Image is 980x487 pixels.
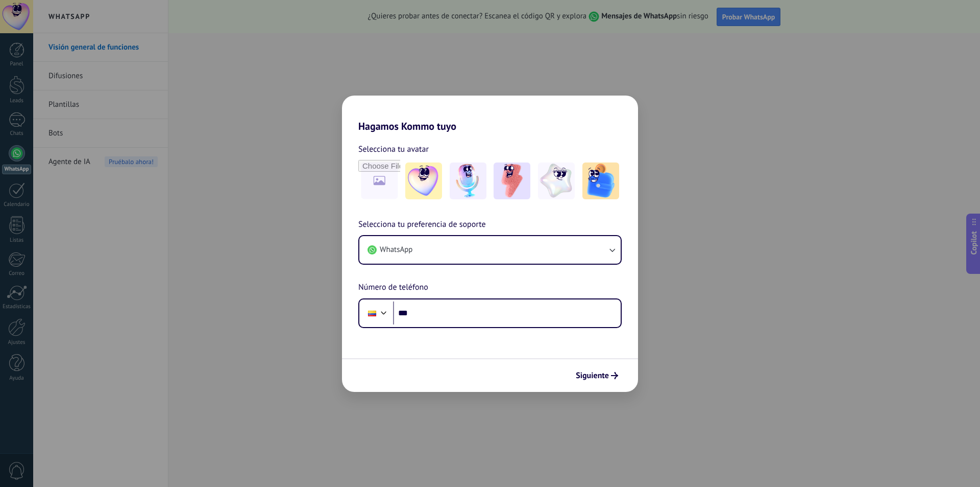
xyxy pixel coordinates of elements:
[538,163,575,199] img: -4.jpeg
[358,143,429,156] span: Selecciona tu avatar
[405,163,442,199] img: -1.jpeg
[358,281,428,294] span: Número de teléfono
[450,163,486,199] img: -2.jpeg
[582,163,619,199] img: -5.jpeg
[494,163,530,199] img: -3.jpeg
[359,236,621,264] button: WhatsApp
[571,367,623,384] button: Siguiente
[342,96,638,132] h2: Hagamos Kommo tuyo
[362,303,382,324] div: Colombia: + 57
[576,372,609,379] span: Siguiente
[358,218,486,231] span: Selecciona tu preferencia de soporte
[380,245,412,255] span: WhatsApp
